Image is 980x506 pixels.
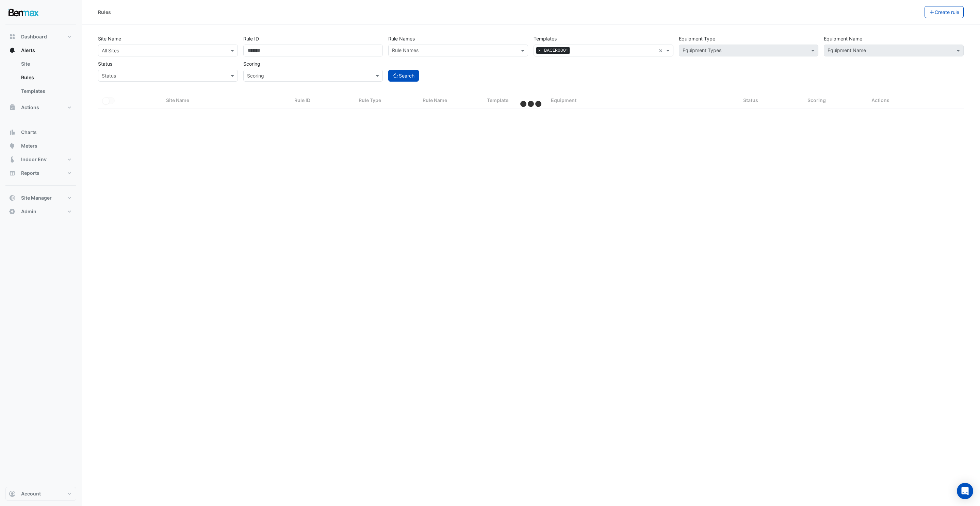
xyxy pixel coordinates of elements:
button: Indoor Env [5,153,76,166]
button: Meters [5,139,76,153]
span: Reports [21,170,39,176]
div: Rule Name [423,97,478,104]
div: Equipment Types [682,47,721,55]
button: Actions [5,101,76,114]
label: Equipment Type [679,33,715,45]
div: Open Intercom Messenger [957,483,973,499]
a: Rules [16,71,76,84]
button: Charts [5,125,76,139]
span: Dashboard [21,33,47,40]
app-icon: Site Manager [9,195,16,201]
button: Site Manager [5,191,76,205]
button: Reports [5,166,76,180]
button: Account [5,487,76,501]
button: Alerts [5,44,76,57]
app-icon: Alerts [9,47,16,54]
span: BACER0001 [542,47,570,54]
div: Equipment [551,97,735,104]
div: Alerts [5,57,76,101]
a: Site [16,57,76,71]
app-icon: Charts [9,129,16,136]
label: Equipment Name [824,33,862,45]
label: Templates [534,33,557,45]
button: Dashboard [5,30,76,44]
span: Admin [21,208,36,215]
span: Site Manager [21,195,52,201]
div: Status [743,97,799,104]
span: Actions [21,104,39,111]
label: Rule ID [243,33,259,45]
div: Rule Type [359,97,414,104]
span: Account [21,490,41,497]
app-icon: Admin [9,208,16,215]
button: Create rule [925,6,964,18]
div: Rules [98,9,111,16]
span: Alerts [21,47,35,54]
div: Rule Names [391,47,419,55]
span: × [536,47,542,54]
label: Site Name [98,33,121,45]
button: Search [388,70,419,82]
label: Scoring [243,58,260,70]
div: Template [487,97,543,104]
div: Scoring [807,97,863,104]
label: Status [98,58,112,70]
span: Meters [21,142,37,149]
div: Actions [871,97,960,104]
app-icon: Meters [9,142,16,149]
app-icon: Dashboard [9,33,16,40]
app-icon: Reports [9,170,16,176]
a: Templates [16,84,76,98]
ui-switch: Select All can only be applied to rules for a single site. Please select a site first and search ... [102,97,115,103]
span: Charts [21,129,37,136]
img: Company Logo [8,5,39,19]
div: Site Name [166,97,286,104]
label: Rule Names [388,33,415,45]
app-icon: Indoor Env [9,156,16,163]
div: Rule ID [294,97,350,104]
div: Equipment Name [827,47,866,55]
span: Indoor Env [21,156,47,163]
span: Clear [659,47,665,54]
button: Admin [5,205,76,218]
app-icon: Actions [9,104,16,111]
